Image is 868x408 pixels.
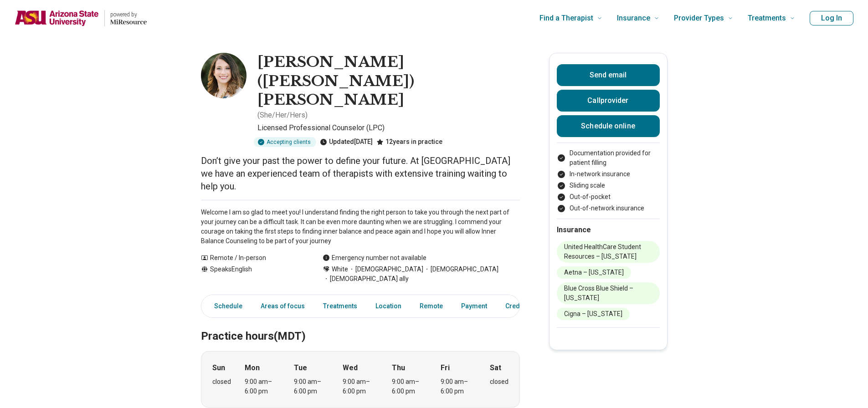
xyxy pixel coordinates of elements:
p: powered by [110,11,147,18]
span: [DEMOGRAPHIC_DATA] ally [323,274,409,284]
li: United HealthCare Student Resources – [US_STATE] [557,241,660,263]
span: White [332,265,348,274]
li: In-network insurance [557,169,660,179]
li: Documentation provided for patient filling [557,148,660,168]
div: 9:00 am – 6:00 pm [245,377,280,396]
a: Schedule online [557,115,660,137]
strong: Thu [392,362,405,373]
span: [DEMOGRAPHIC_DATA] [423,265,498,274]
p: ( She/Her/Hers ) [257,110,308,121]
li: Cigna – [US_STATE] [557,308,630,320]
div: When does the program meet? [201,351,520,408]
li: Blue Cross Blue Shield – [US_STATE] [557,282,660,304]
div: Emergency number not available [323,253,426,263]
span: Find a Therapist [539,12,593,25]
a: Schedule [203,297,248,316]
a: Areas of focus [255,297,310,316]
div: closed [490,377,508,387]
button: Callprovider [557,90,660,112]
div: Accepting clients [254,137,316,147]
div: closed [212,377,231,387]
div: Speaks English [201,265,304,284]
h2: Insurance [557,224,660,235]
a: Location [370,297,407,316]
button: Log In [810,11,853,25]
ul: Payment options [557,148,660,213]
h2: Practice hours (MDT) [201,307,520,344]
a: Home page [15,4,147,33]
div: 9:00 am – 6:00 pm [441,377,476,396]
strong: Tue [294,362,307,373]
p: Licensed Professional Counselor (LPC) [257,122,520,133]
div: 9:00 am – 6:00 pm [392,377,427,396]
div: 12 years in practice [376,137,442,147]
button: Send email [557,64,660,86]
a: Payment [456,297,493,316]
strong: Mon [245,362,260,373]
span: Insurance [617,12,650,25]
img: Katherine Kandaris-Weiner, Licensed Professional Counselor (LPC) [201,53,247,98]
strong: Sat [490,362,501,373]
strong: Sun [212,362,225,373]
div: Updated [DATE] [320,137,373,147]
span: Provider Types [674,12,724,25]
li: Sliding scale [557,181,660,190]
span: Treatments [748,12,786,25]
strong: Fri [441,362,450,373]
a: Treatments [318,297,363,316]
div: 9:00 am – 6:00 pm [294,377,329,396]
strong: Wed [343,362,358,373]
p: Don’t give your past the power to define your future. At [GEOGRAPHIC_DATA] we have an experienced... [201,154,520,193]
div: 9:00 am – 6:00 pm [343,377,378,396]
a: Credentials [500,297,545,316]
li: Out-of-pocket [557,192,660,202]
div: Remote / In-person [201,253,304,263]
span: [DEMOGRAPHIC_DATA] [348,265,423,274]
li: Aetna – [US_STATE] [557,266,631,279]
a: Remote [414,297,448,316]
p: Welcome I am so glad to meet you! I understand finding the right person to take you through the n... [201,208,520,246]
h1: [PERSON_NAME] ([PERSON_NAME]) [PERSON_NAME] [257,53,520,110]
li: Out-of-network insurance [557,204,660,213]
